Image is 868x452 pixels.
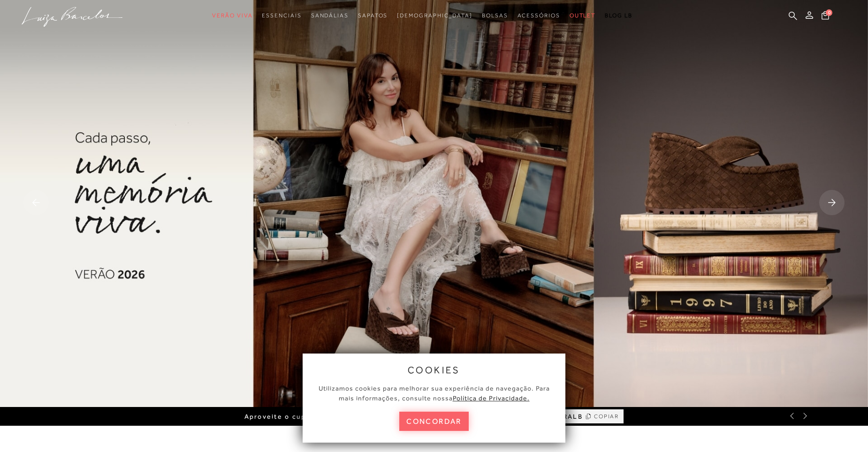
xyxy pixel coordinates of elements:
[518,7,560,24] a: noSubCategoriesText
[212,12,252,19] span: Verão Viva
[482,12,508,19] span: Bolsas
[819,10,832,23] button: 0
[482,7,508,24] a: noSubCategoriesText
[212,7,252,24] a: noSubCategoriesText
[311,7,349,24] a: noSubCategoriesText
[453,394,530,402] a: Política de Privacidade.
[319,384,550,402] span: Utilizamos cookies para melhorar sua experiência de navegação. Para mais informações, consulte nossa
[605,12,632,19] span: BLOG LB
[262,12,301,19] span: Essenciais
[594,412,619,421] span: COPIAR
[244,413,396,421] span: Aproveite o cupom de primeira compra
[397,12,472,19] span: [DEMOGRAPHIC_DATA]
[605,7,632,24] a: BLOG LB
[570,12,596,19] span: Outlet
[311,12,349,19] span: Sandálias
[826,9,832,16] span: 0
[518,12,560,19] span: Acessórios
[358,7,388,24] a: noSubCategoriesText
[262,7,301,24] a: noSubCategoriesText
[399,412,469,431] button: concordar
[408,365,460,375] span: cookies
[358,12,388,19] span: Sapatos
[397,7,472,24] a: noSubCategoriesText
[570,7,596,24] a: noSubCategoriesText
